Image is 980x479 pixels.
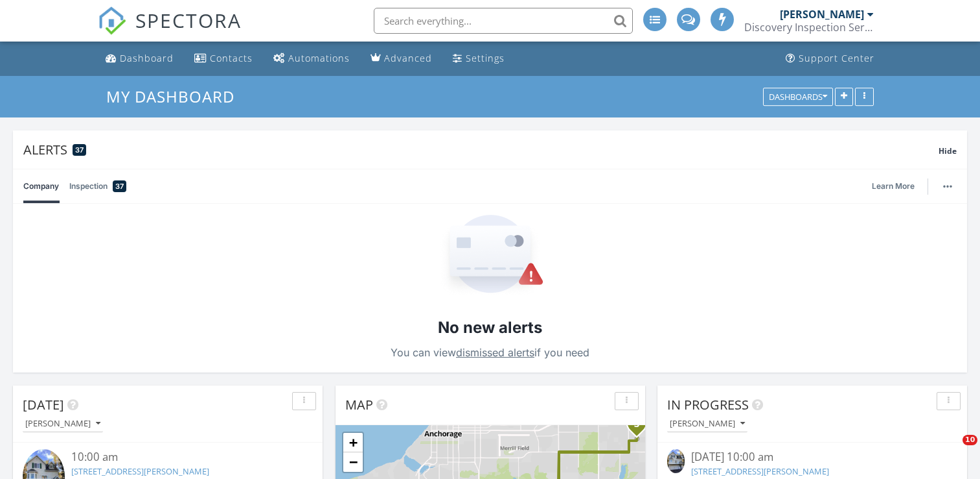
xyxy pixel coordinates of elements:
[384,52,432,64] div: Advanced
[781,47,880,71] a: Support Center
[438,317,542,339] h2: No new alerts
[75,145,84,154] span: 37
[374,8,633,34] input: Search everything...
[448,47,510,71] a: Settings
[365,47,437,71] a: Advanced
[98,6,126,35] img: The Best Home Inspection Software - Spectora
[769,92,827,101] div: Dashboards
[667,396,749,413] span: In Progress
[637,423,644,431] div: 810 Hunt Cir, Anchorage, AK 99504
[456,346,534,359] a: dismissed alerts
[100,47,179,71] a: Dashboard
[667,449,685,473] img: 9554383%2Freports%2F0fc2d503-df0a-43ab-ae07-08bd033822b2%2Fcover_photos%2FraRmYfFoD8P5je3koBVN%2F...
[343,433,363,452] a: Zoom in
[288,52,350,64] div: Automations
[939,145,957,156] span: Hide
[71,465,209,477] a: [STREET_ADDRESS][PERSON_NAME]
[345,396,373,413] span: Map
[670,419,745,428] div: [PERSON_NAME]
[936,435,967,466] iframe: Intercom live chat
[120,52,174,64] div: Dashboard
[343,452,363,472] a: Zoom out
[391,343,589,362] p: You can view if you need
[780,8,864,21] div: [PERSON_NAME]
[872,180,922,193] a: Learn More
[69,169,126,203] a: Inspection
[943,185,952,188] img: ellipsis-632cfdd7c38ec3a7d453.svg
[691,465,829,477] a: [STREET_ADDRESS][PERSON_NAME]
[268,47,355,71] a: Automations (Advanced)
[691,449,933,465] div: [DATE] 10:00 am
[25,419,100,428] div: [PERSON_NAME]
[799,52,874,64] div: Support Center
[71,449,289,465] div: 10:00 am
[744,21,874,34] div: Discovery Inspection Services
[189,47,258,71] a: Contacts
[963,435,977,445] span: 10
[23,141,939,158] div: Alerts
[23,396,64,413] span: [DATE]
[437,215,544,296] img: Empty State
[466,52,505,64] div: Settings
[634,420,639,429] i: 3
[106,86,245,107] a: My Dashboard
[210,52,253,64] div: Contacts
[23,415,103,433] button: [PERSON_NAME]
[667,415,747,433] button: [PERSON_NAME]
[115,180,124,193] span: 37
[135,6,242,34] span: SPECTORA
[23,169,59,203] a: Company
[763,88,833,106] button: Dashboards
[98,18,242,45] a: SPECTORA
